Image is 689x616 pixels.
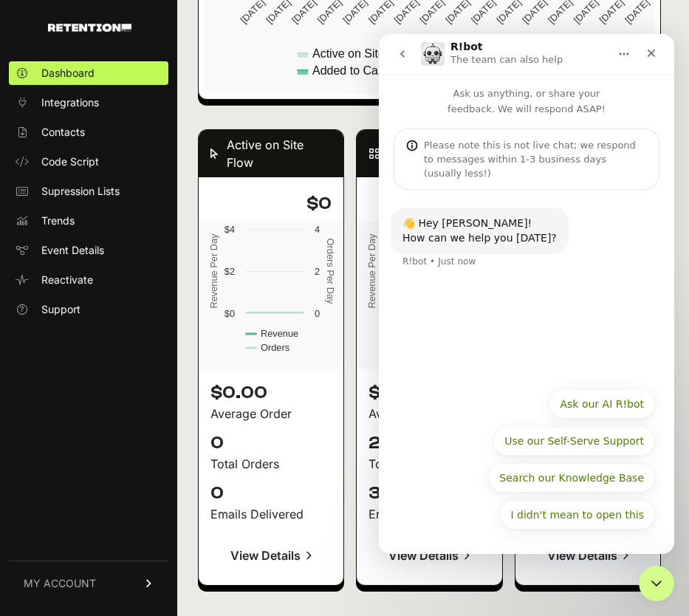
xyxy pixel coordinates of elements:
[527,538,648,573] a: View Details
[208,233,219,309] text: Revenue Per Day
[41,273,93,287] span: Reactivate
[369,538,490,573] a: View Details
[9,150,168,174] a: Code Script
[369,192,490,216] h4: $1,824
[41,125,85,140] span: Contacts
[369,482,490,505] p: 36,760
[210,405,332,422] div: Average Order
[224,224,235,235] text: $4
[41,302,80,317] span: Support
[312,47,385,60] text: Active on Site
[210,192,332,216] h4: $0
[325,239,336,304] text: Orders Per Day
[9,120,168,144] a: Contacts
[357,130,501,177] div: Viewed Product Flow
[9,268,168,292] a: Reactivate
[210,538,332,573] a: View Details
[224,266,235,277] text: $2
[261,342,289,353] text: Orders
[369,381,490,405] p: $65.14
[210,455,332,473] div: Total Orders
[315,308,320,319] text: 0
[315,224,320,235] text: 4
[41,95,99,110] span: Integrations
[9,239,168,262] a: Event Details
[41,66,95,81] span: Dashboard
[9,61,168,85] a: Dashboard
[261,328,298,339] text: Revenue
[312,64,385,77] text: Added to Cart
[210,431,332,455] p: 0
[41,184,120,199] span: Supression Lists
[41,154,99,169] span: Code Script
[369,405,490,422] div: Average Order
[379,34,674,554] iframe: Intercom live chat
[9,298,168,321] a: Support
[210,381,332,405] p: $0.00
[315,266,320,277] text: 2
[24,576,96,591] span: MY ACCOUNT
[41,213,75,228] span: Trends
[41,243,104,258] span: Event Details
[224,308,235,319] text: $0
[9,561,168,606] a: MY ACCOUNT
[210,505,332,523] div: Emails Delivered
[9,91,168,114] a: Integrations
[9,179,168,203] a: Supression Lists
[369,455,490,473] div: Total Orders
[369,431,490,455] p: 28
[366,233,377,309] text: Revenue Per Day
[9,209,168,233] a: Trends
[210,482,332,505] p: 0
[199,130,343,177] div: Active on Site Flow
[48,24,131,32] img: Retention.com
[369,505,490,523] div: Emails Delivered
[639,566,674,601] iframe: Intercom live chat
